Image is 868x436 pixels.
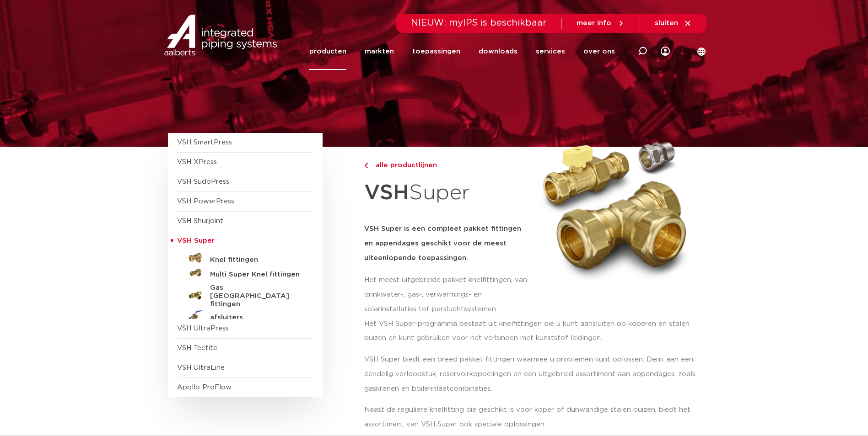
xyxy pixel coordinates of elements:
[309,33,346,70] a: producten
[177,384,232,391] a: Apollo ProFlow
[177,308,313,323] a: afsluiters
[177,251,313,266] a: Knel fittingen
[370,162,437,169] span: alle productlijnen
[479,33,518,70] a: downloads
[583,33,615,70] a: over ons
[577,20,611,27] span: meer info
[364,317,701,346] p: Het VSH Super-programma bestaat uit knelfittingen die u kunt aansluiten op koperen en stalen buiz...
[536,33,565,70] a: services
[210,314,301,322] h5: afsluiters
[364,352,701,396] p: VSH Super biedt een breed pakket fittingen waarmee u problemen kunt oplossen. Denk aan een ééndel...
[364,163,368,169] img: chevron-right.svg
[210,256,301,264] h5: Knel fittingen
[177,178,229,185] a: VSH SudoPress
[177,198,234,205] a: VSH PowerPress
[309,33,615,70] nav: Menu
[210,271,301,279] h5: Multi Super Knel fittingen
[655,20,678,27] span: sluiten
[365,33,394,70] a: markten
[210,284,301,308] h5: Gas [GEOGRAPHIC_DATA] fittingen
[177,280,313,308] a: Gas [GEOGRAPHIC_DATA] fittingen
[577,19,625,27] a: meer info
[177,237,215,244] span: VSH Super
[411,18,547,27] span: NIEUW: myIPS is beschikbaar
[177,345,217,351] a: VSH Tectite
[177,159,217,165] a: VSH XPress
[364,182,409,203] strong: VSH
[177,266,313,280] a: Multi Super Knel fittingen
[364,222,530,266] h5: VSH Super is een compleet pakket fittingen en appendages geschikt voor de meest uiteenlopende toe...
[412,33,460,70] a: toepassingen
[177,218,223,224] a: VSH Shurjoint
[177,364,225,371] a: VSH UltraLine
[364,160,530,171] a: alle productlijnen
[661,33,670,70] div: my IPS
[655,19,692,27] a: sluiten
[364,175,530,211] h1: Super
[364,403,701,432] p: Naast de reguliere knelfitting die geschikt is voor koper of dunwandige stalen buizen, biedt het ...
[177,139,232,146] a: VSH SmartPress
[177,325,229,332] a: VSH UltraPress
[364,273,530,317] p: Het meest uitgebreide pakket knelfittingen, van drinkwater-, gas-, verwarmings- en solarinstallat...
